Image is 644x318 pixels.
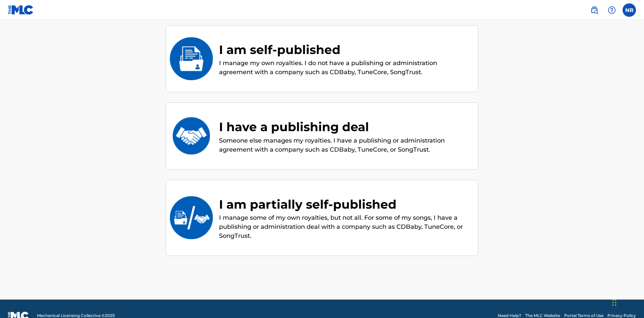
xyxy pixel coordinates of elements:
[169,196,213,239] img: I am partially self-published
[219,136,471,154] p: Someone else manages my royalties. I have a publishing or administration agreement with a company...
[166,180,478,256] div: I am partially self-publishedI am partially self-publishedI manage some of my own royalties, but ...
[219,213,471,241] p: I manage some of my own royalties, but not all. For some of my songs, I have a publishing or admi...
[219,118,471,136] div: I have a publishing deal
[166,25,478,93] div: I am self-publishedI am self-publishedI manage my own royalties. I do not have a publishing or ad...
[588,3,601,17] a: Public Search
[610,286,644,318] iframe: Chat Widget
[612,293,616,313] div: Drag
[219,195,471,213] div: I am partially self-published
[590,6,598,14] img: search
[8,5,34,15] img: MLC Logo
[169,114,213,157] img: I have a publishing deal
[166,102,478,170] div: I have a publishing dealI have a publishing dealSomeone else manages my royalties. I have a publi...
[608,6,616,14] img: help
[623,3,636,17] div: User Menu
[605,3,619,17] div: Help
[219,41,471,59] div: I am self-published
[169,37,213,80] img: I am self-published
[219,59,471,77] p: I manage my own royalties. I do not have a publishing or administration agreement with a company ...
